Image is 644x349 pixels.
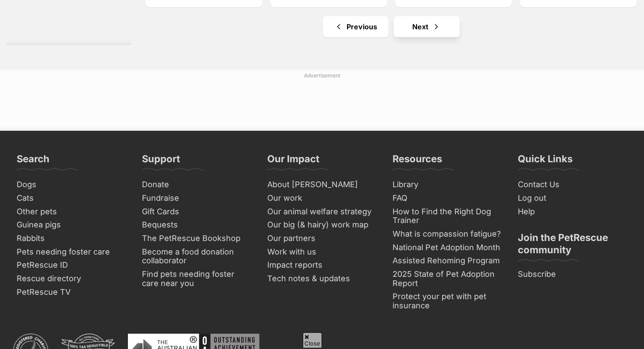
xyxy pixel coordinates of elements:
[138,178,255,192] a: Donate
[264,218,380,232] a: Our big (& hairy) work map
[267,153,319,170] h3: Our Impact
[389,290,506,312] a: Protect your pet with pet insurance
[142,153,180,170] h3: Support
[13,272,130,286] a: Rescue directory
[389,268,506,290] a: 2025 State of Pet Adoption Report
[393,153,442,170] h3: Resources
[13,178,130,192] a: Dogs
[264,192,380,205] a: Our work
[264,178,380,192] a: About [PERSON_NAME]
[389,227,506,241] a: What is compassion fatigue?
[138,268,255,290] a: Find pets needing foster care near you
[323,16,389,37] a: Previous page
[13,245,130,259] a: Pets needing foster care
[264,205,380,219] a: Our animal welfare strategy
[138,245,255,268] a: Become a food donation collaborator
[389,178,506,192] a: Library
[145,16,637,37] nav: Pagination
[138,205,255,219] a: Gift Cards
[264,272,380,286] a: Tech notes & updates
[518,153,573,170] h3: Quick Links
[264,232,380,245] a: Our partners
[138,218,255,232] a: Bequests
[303,332,322,348] span: Close
[13,286,130,299] a: PetRescue TV
[514,268,631,281] a: Subscribe
[17,153,50,170] h3: Search
[394,16,460,37] a: Next page
[264,245,380,259] a: Work with us
[389,241,506,255] a: National Pet Adoption Month
[514,178,631,192] a: Contact Us
[13,218,130,232] a: Guinea pigs
[13,232,130,245] a: Rabbits
[514,205,631,219] a: Help
[13,258,130,272] a: PetRescue ID
[389,254,506,268] a: Assisted Rehoming Program
[389,192,506,205] a: FAQ
[13,192,130,205] a: Cats
[13,205,130,219] a: Other pets
[138,192,255,205] a: Fundraise
[518,231,627,261] h3: Join the PetRescue community
[264,258,380,272] a: Impact reports
[138,232,255,245] a: The PetRescue Bookshop
[514,192,631,205] a: Log out
[389,205,506,227] a: How to Find the Right Dog Trainer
